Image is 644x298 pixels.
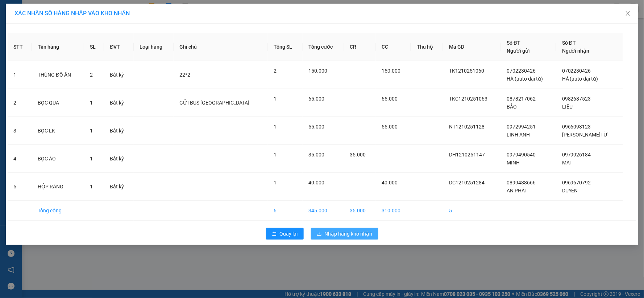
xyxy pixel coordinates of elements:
span: MAI [562,160,571,166]
span: 40.000 [308,180,324,185]
span: [PERSON_NAME]TỪ [562,132,608,138]
span: Người nhận [562,48,590,54]
span: 35.000 [350,152,366,158]
th: Loại hàng [134,33,174,61]
th: Thu hộ [411,33,443,61]
span: MINH [507,160,520,166]
span: LINH ANH [507,132,530,138]
span: 150.000 [382,68,400,74]
span: 0702230426 [507,68,536,74]
span: HÀ (auto đại từ) [562,76,598,82]
span: Người gửi [507,48,530,54]
th: CC [376,33,411,61]
th: STT [8,33,32,61]
td: Bất kỳ [104,89,134,117]
span: 1 [274,180,277,185]
td: BỌC QUA [32,89,84,117]
span: Quay lại [280,230,298,238]
span: NT1210251128 [449,124,485,130]
span: download [317,231,322,237]
span: 0969670792 [562,180,591,185]
span: 0966093123 [562,124,591,130]
span: 55.000 [308,124,324,130]
td: 35.000 [344,201,376,221]
span: 65.000 [308,96,324,102]
span: 0702230426 [562,68,591,74]
td: Bất kỳ [104,61,134,89]
td: BỌC ÁO [32,145,84,173]
th: ĐVT [104,33,134,61]
span: 0972994251 [507,124,536,130]
span: 0878217062 [507,96,536,102]
button: downloadNhập hàng kho nhận [311,228,378,240]
td: 4 [8,145,32,173]
span: 35.000 [308,152,324,158]
span: BẢO [507,104,517,110]
td: Bất kỳ [104,173,134,201]
span: 0979490540 [507,152,536,158]
th: CR [344,33,376,61]
span: AN PHÁT [507,188,528,193]
span: TK1210251060 [449,68,484,74]
span: DC1210251284 [449,180,485,185]
span: 0979926184 [562,152,591,158]
span: 65.000 [382,96,398,102]
td: Bất kỳ [104,145,134,173]
span: 1 [274,96,277,102]
span: LIỄU [562,104,573,110]
button: rollbackQuay lại [266,228,304,240]
li: 271 - [PERSON_NAME] - [GEOGRAPHIC_DATA] - [GEOGRAPHIC_DATA] [68,18,303,27]
td: 345.000 [303,201,344,221]
span: 150.000 [308,68,327,74]
span: DH1210251147 [449,152,485,158]
th: Tên hàng [32,33,84,61]
span: 0899488666 [507,180,536,185]
span: 2 [274,68,277,74]
b: GỬI : VP Đại Từ [9,49,78,61]
td: 310.000 [376,201,411,221]
span: rollback [272,231,277,237]
span: 40.000 [382,180,398,185]
span: 1 [90,128,93,134]
span: 0982687523 [562,96,591,102]
span: TKC1210251063 [449,96,487,102]
span: 55.000 [382,124,398,130]
td: 5 [8,173,32,201]
span: close [625,11,631,16]
span: HÀ (auto đại từ) [507,76,543,82]
td: HỘP RĂNG [32,173,84,201]
span: XÁC NHẬN SỐ HÀNG NHẬP VÀO KHO NHẬN [14,10,130,17]
td: 6 [268,201,303,221]
th: Tổng cước [303,33,344,61]
span: 1 [90,156,93,162]
span: Số ĐT [562,40,576,46]
img: logo.jpg [9,9,63,45]
th: Ghi chú [174,33,268,61]
span: 1 [274,124,277,130]
td: Bất kỳ [104,117,134,145]
span: GỬI BUS [GEOGRAPHIC_DATA] [179,100,249,106]
span: 1 [274,152,277,158]
td: THÙNG ĐỒ ĂN [32,61,84,89]
th: SL [84,33,104,61]
td: Tổng cộng [32,201,84,221]
td: BỌC LK [32,117,84,145]
th: Mã GD [443,33,501,61]
td: 5 [443,201,501,221]
td: 1 [8,61,32,89]
td: 2 [8,89,32,117]
span: Nhập hàng kho nhận [325,230,373,238]
button: Close [618,4,638,24]
span: 1 [90,184,93,189]
td: 3 [8,117,32,145]
span: 1 [90,100,93,106]
span: 2 [90,72,93,78]
span: DUYÊN [562,188,578,193]
span: Số ĐT [507,40,521,46]
th: Tổng SL [268,33,303,61]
